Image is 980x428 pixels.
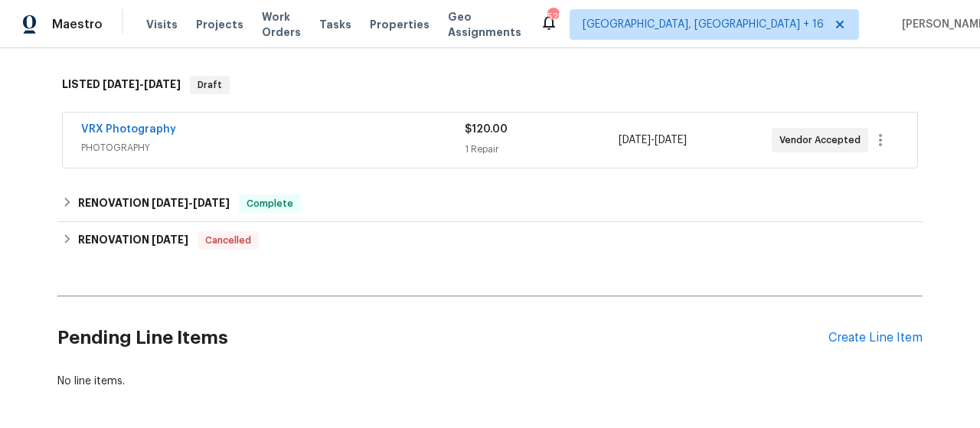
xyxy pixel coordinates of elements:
[78,194,230,213] h6: RENOVATION
[262,9,301,40] span: Work Orders
[144,79,181,90] span: [DATE]
[152,198,188,208] span: [DATE]
[619,135,651,145] span: [DATE]
[448,9,521,40] span: Geo Assignments
[62,76,181,94] h6: LISTED
[57,222,923,259] div: RENOVATION [DATE]Cancelled
[240,196,299,211] span: Complete
[196,17,243,32] span: Projects
[191,77,228,93] span: Draft
[779,132,867,148] span: Vendor Accepted
[583,17,824,32] span: [GEOGRAPHIC_DATA], [GEOGRAPHIC_DATA] + 16
[319,19,351,30] span: Tasks
[828,331,923,345] div: Create Line Item
[103,79,181,90] span: -
[57,302,828,374] h2: Pending Line Items
[199,233,257,248] span: Cancelled
[57,374,923,389] div: No line items.
[465,142,618,157] div: 1 Repair
[152,198,230,208] span: -
[146,17,178,32] span: Visits
[57,185,923,222] div: RENOVATION [DATE]-[DATE]Complete
[655,135,687,145] span: [DATE]
[547,9,558,25] div: 525
[152,234,188,245] span: [DATE]
[465,124,508,135] span: $120.00
[370,17,430,32] span: Properties
[81,140,465,155] span: PHOTOGRAPHY
[193,198,230,208] span: [DATE]
[52,17,103,32] span: Maestro
[81,124,176,135] a: VRX Photography
[78,231,188,250] h6: RENOVATION
[619,132,687,148] span: -
[103,79,139,90] span: [DATE]
[57,60,923,109] div: LISTED [DATE]-[DATE]Draft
